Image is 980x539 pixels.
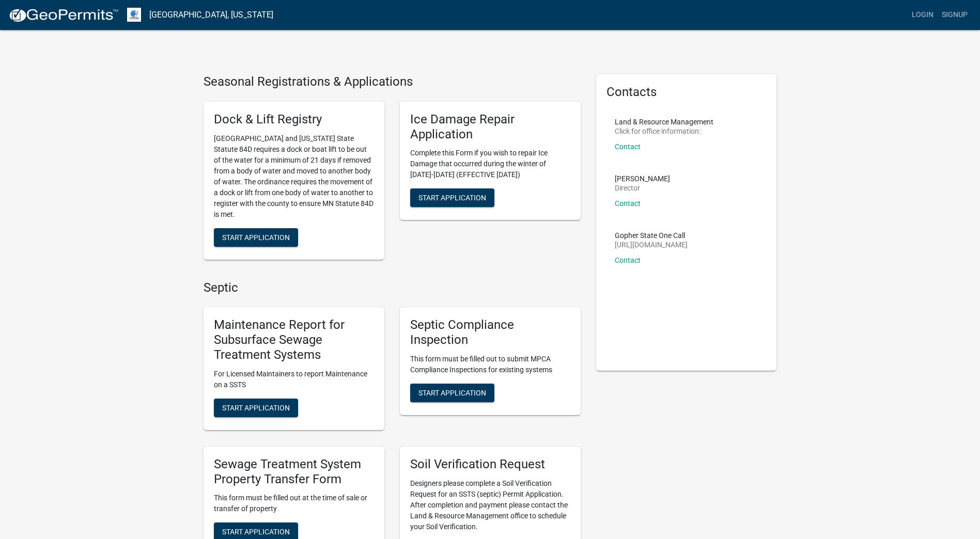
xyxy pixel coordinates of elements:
h5: Contacts [606,85,767,100]
a: Contact [615,142,641,151]
p: This form must be filled out to submit MPCA Compliance Inspections for existing systems [410,354,570,375]
a: Contact [615,256,641,264]
h5: Ice Damage Repair Application [410,112,570,142]
p: [GEOGRAPHIC_DATA] and [US_STATE] State Statute 84D requires a dock or boat lift to be out of the ... [214,133,374,220]
h4: Septic [204,280,581,295]
span: Start Application [418,388,486,397]
p: Land & Resource Management [615,118,713,125]
button: Start Application [410,384,494,402]
h5: Dock & Lift Registry [214,112,374,127]
button: Start Application [214,399,298,417]
p: [PERSON_NAME] [615,175,670,182]
p: Designers please complete a Soil Verification Request for an SSTS (septic) Permit Application. Af... [410,478,570,532]
p: [URL][DOMAIN_NAME] [615,241,688,248]
span: Start Application [222,233,290,241]
h5: Sewage Treatment System Property Transfer Form [214,457,374,487]
a: Login [908,5,938,25]
span: Start Application [418,194,486,202]
button: Start Application [410,188,494,207]
h4: Seasonal Registrations & Applications [204,74,581,89]
a: [GEOGRAPHIC_DATA], [US_STATE] [149,6,273,24]
h5: Maintenance Report for Subsurface Sewage Treatment Systems [214,318,374,362]
span: Start Application [222,403,290,411]
p: Complete this Form if you wish to repair Ice Damage that occurred during the winter of [DATE]-[DA... [410,148,570,180]
button: Start Application [214,228,298,247]
a: Signup [938,5,972,25]
p: Click for office information: [615,128,713,135]
p: For Licensed Maintainers to report Maintenance on a SSTS [214,369,374,390]
a: Contact [615,199,641,208]
h5: Soil Verification Request [410,457,570,472]
h5: Septic Compliance Inspection [410,318,570,347]
img: Otter Tail County, Minnesota [127,8,141,22]
p: Gopher State One Call [615,232,688,239]
p: Director [615,184,670,192]
p: This form must be filled out at the time of sale or transfer of property [214,493,374,514]
span: Start Application [222,528,290,536]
